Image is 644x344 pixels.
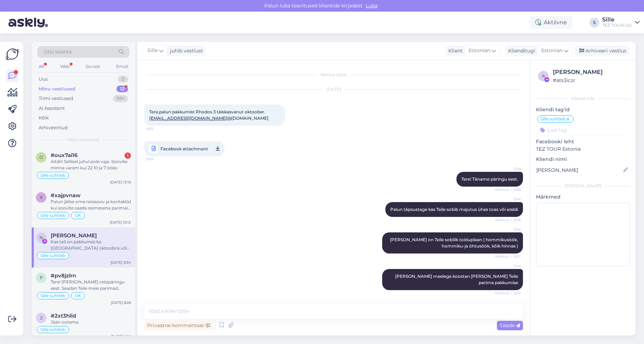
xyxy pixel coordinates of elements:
[51,192,81,199] span: #xajpvnaw
[553,68,628,76] div: [PERSON_NAME]
[536,183,630,189] div: [PERSON_NAME]
[37,62,45,71] div: All
[160,144,208,153] span: Facebook attachment
[39,95,73,102] div: Tiimi vestlused
[167,47,203,55] div: juhib vestlust
[51,199,131,211] div: Palun jätke oma reisisoov ja kontaktid kui soovite saada esimesena parimaid avamispakkumisi
[602,17,640,28] a: SilleTEZ TOUR OÜ
[111,260,131,265] div: [DATE] 9:34
[575,46,629,56] div: Arhiveeri vestlus
[110,180,131,185] div: [DATE] 13:19
[51,319,131,325] div: Jään ootama
[44,48,72,56] span: Otsi kliente
[505,47,535,55] div: Klienditugi
[494,254,521,259] span: Nähtud ✓ 8:57
[602,17,632,23] div: Sille
[536,125,630,135] input: Lisa tag
[51,279,131,292] div: Tere! [PERSON_NAME] reisipäringu eest. Saadan Teile meie parimad pakkumised esimesel võimalusel. ...
[364,2,380,9] span: Luba
[51,313,76,319] span: #2xt3hlid
[40,315,43,320] span: 2
[536,166,622,174] input: Lisa nimi
[494,187,521,192] span: Nähtud ✓ 8:56
[51,232,97,239] span: Nata Olen
[536,138,630,145] p: Facebooki leht
[40,173,65,177] span: Sille suhtleb
[541,47,563,55] span: Estonian
[147,47,158,55] span: Sille
[51,239,131,251] div: Kas teil on pakkumisi ka [GEOGRAPHIC_DATA] oktoobris või tuneesiasse ? Sooviks pakkumisi,siis saa...
[39,235,43,240] span: N
[40,195,43,200] span: x
[530,16,573,29] div: Aktiivne
[494,217,521,223] span: Nähtud ✓ 8:56
[390,207,518,212] span: Palun täpsustage kas Teile sobib majutus ühes toas või eraldi
[115,62,130,71] div: Email
[39,124,68,131] div: Arhiveeritud
[446,47,463,55] div: Klient
[390,237,519,249] span: [PERSON_NAME] on Teile sobilik toiduplaan ( hommikusöök, hommiku-ja õhtusöök, kõik hinnas )
[144,71,523,78] div: Vestlus algas
[144,141,225,156] a: Facebook attachment8:55
[40,327,65,332] span: Sille suhtleb
[40,275,43,280] span: p
[51,273,76,279] span: #pv8jzlrn
[461,176,518,182] span: Tere! Täname päringu eest.
[39,86,75,93] div: Minu vestlused
[144,86,523,93] div: [DATE]
[118,76,128,83] div: 0
[75,294,81,298] span: OK
[39,114,49,121] div: Kõik
[84,62,101,71] div: Socials
[536,95,630,102] div: Kliendi info
[494,196,521,202] span: Sille
[536,145,630,153] p: TEZ TOUR Estonia
[395,274,519,285] span: [PERSON_NAME] meelega koostan [PERSON_NAME] Teile parima pakkumise
[494,166,521,171] span: Sille
[75,213,81,218] span: OK
[536,156,630,163] p: Kliendi nimi
[111,334,131,339] div: [DATE] 8:26
[494,263,521,269] span: Sille
[536,193,630,201] p: Märkmed
[40,254,65,258] span: Sille suhtleb
[589,18,599,27] div: S
[542,73,545,79] span: a
[494,290,521,296] span: Nähtud ✓ 8:57
[553,76,628,84] div: # ats3iczr
[494,227,521,232] span: Sille
[144,321,213,330] div: Privaatne kommentaar
[149,109,269,121] span: Tere,palun pakkumist Rhodos 3 täiskasvanut oktoober. @[DOMAIN_NAME]
[146,126,173,131] span: 8:55
[40,213,65,218] span: Sille suhtleb
[146,155,173,163] span: 8:55
[110,220,131,225] div: [DATE] 10:12
[111,300,131,305] div: [DATE] 8:28
[536,106,630,113] p: Kliendi tag'id
[541,117,566,121] span: Sille suhtleb
[51,152,77,158] span: #oux7ai16
[113,95,128,102] div: 99+
[68,137,99,143] span: Minu vestlused
[469,47,490,55] span: Estonian
[116,86,128,93] div: 12
[51,158,131,171] div: Aitäh! Sellisel juhul pole vaja. Sooviks minna varem kui 22.10 ja 7 ööks
[602,23,632,28] div: TEZ TOUR OÜ
[59,62,71,71] div: Web
[39,155,43,160] span: o
[149,115,227,121] a: [EMAIL_ADDRESS][DOMAIN_NAME]
[40,294,65,298] span: Sille suhtleb
[125,152,131,159] div: 1
[39,105,65,112] div: AI Assistent
[500,322,520,329] span: Saada
[39,76,48,83] div: Uus
[6,48,19,61] img: Askly Logo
